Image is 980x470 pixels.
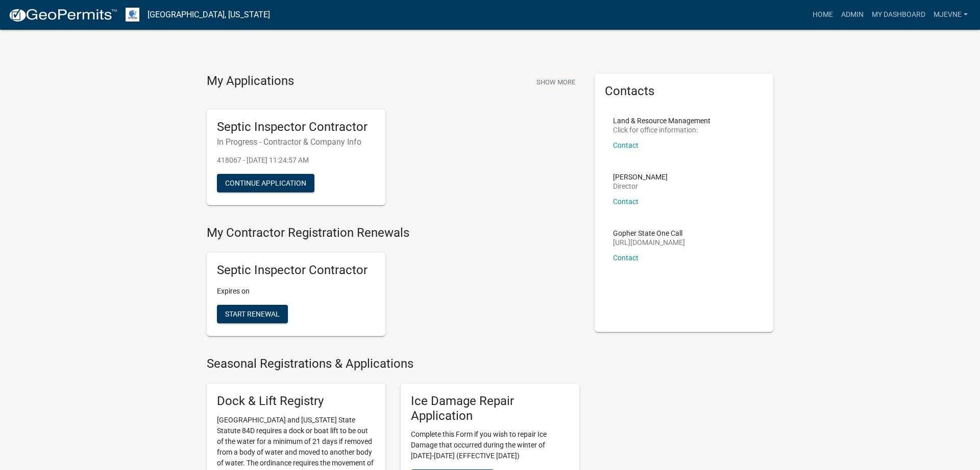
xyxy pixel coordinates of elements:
[613,197,639,206] a: Contact
[605,84,763,99] h5: Contacts
[929,5,972,25] a: MJevne
[808,5,837,25] a: Home
[613,141,639,149] a: Contact
[217,305,288,323] button: Start Renewal
[613,183,668,190] p: Director
[207,226,579,344] wm-registration-list-section: My Contractor Registration Renewals
[207,74,294,89] h4: My Applications
[217,120,375,135] h5: Septic Inspector Contractor
[126,8,139,21] img: Otter Tail County, Minnesota
[613,126,710,133] p: Click for office information:
[411,429,569,461] p: Complete this Form if you wish to repair Ice Damage that occurred during the winter of [DATE]-[DA...
[217,394,375,409] h5: Dock & Lift Registry
[225,310,280,318] span: Start Renewal
[217,286,375,297] p: Expires on
[217,263,375,278] h5: Septic Inspector Contractor
[868,5,929,25] a: My Dashboard
[217,155,375,166] p: 418067 - [DATE] 11:24:57 AM
[532,74,579,91] button: Show More
[411,394,569,423] h5: Ice Damage Repair Application
[613,239,685,246] p: [URL][DOMAIN_NAME]
[207,226,579,240] h4: My Contractor Registration Renewals
[837,5,868,25] a: Admin
[613,173,668,181] p: [PERSON_NAME]
[148,6,270,24] a: [GEOGRAPHIC_DATA], [US_STATE]
[217,174,314,192] button: Continue Application
[613,230,685,237] p: Gopher State One Call
[217,137,375,147] h6: In Progress - Contractor & Company Info
[207,356,579,371] h4: Seasonal Registrations & Applications
[613,254,639,262] a: Contact
[613,117,710,124] p: Land & Resource Management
